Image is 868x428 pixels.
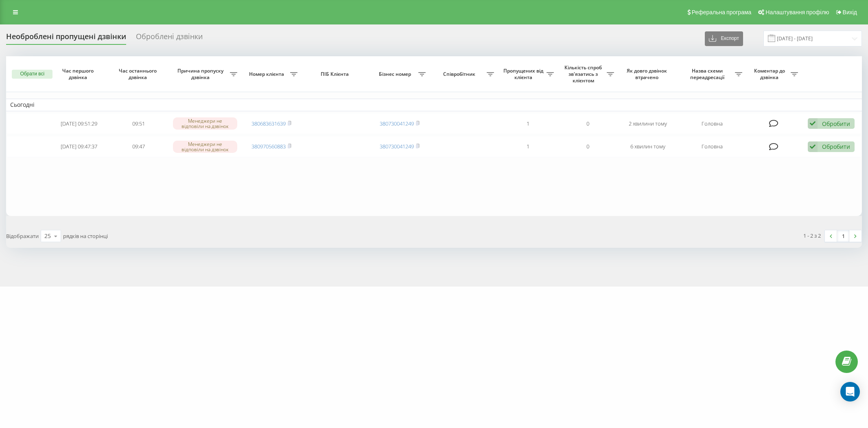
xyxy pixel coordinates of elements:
span: Співробітник [434,71,487,77]
span: Відображати [6,232,39,240]
a: 380970560883 [251,143,286,150]
div: 1 - 2 з 2 [803,232,821,240]
td: [DATE] 09:51:29 [49,113,109,135]
span: Час останнього дзвінка [116,68,162,80]
button: Обрати всі [12,70,52,79]
td: 0 [558,136,618,157]
td: [DATE] 09:47:37 [49,136,109,157]
a: 380683631639 [251,120,286,127]
td: Головна [678,113,746,135]
span: рядків на сторінці [63,232,108,240]
span: Бізнес номер [374,71,418,77]
button: Експорт [705,31,743,46]
div: Обробити [822,120,850,128]
a: 380730041249 [380,143,414,150]
span: Вихід [843,9,857,15]
span: Реферальна програма [692,9,752,15]
span: Коментар до дзвінка [750,68,791,80]
td: Сьогодні [6,99,862,111]
td: 1 [498,113,558,135]
span: Кількість спроб зв'язатись з клієнтом [562,64,606,84]
span: Налаштування профілю [765,9,829,15]
span: ПІБ Клієнта [308,71,363,77]
div: 25 [44,232,51,240]
div: Оброблені дзвінки [136,32,203,45]
td: 6 хвилин тому [618,136,678,157]
td: 09:47 [109,136,168,157]
span: Як довго дзвінок втрачено [625,68,671,80]
td: 2 хвилини тому [618,113,678,135]
span: Назва схеми переадресації [682,68,735,80]
td: Головна [678,136,746,157]
div: Менеджери не відповіли на дзвінок [173,117,237,130]
div: Open Intercom Messenger [840,382,860,402]
td: 09:51 [109,113,168,135]
div: Менеджери не відповіли на дзвінок [173,141,237,153]
td: 1 [498,136,558,157]
a: 1 [837,230,849,242]
span: Причина пропуску дзвінка [173,68,230,80]
div: Необроблені пропущені дзвінки [6,32,126,45]
a: 380730041249 [380,120,414,127]
span: Номер клієнта [245,71,290,77]
td: 0 [558,113,618,135]
span: Пропущених від клієнта [502,68,547,80]
div: Обробити [822,143,850,150]
span: Час першого дзвінка [56,68,102,80]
